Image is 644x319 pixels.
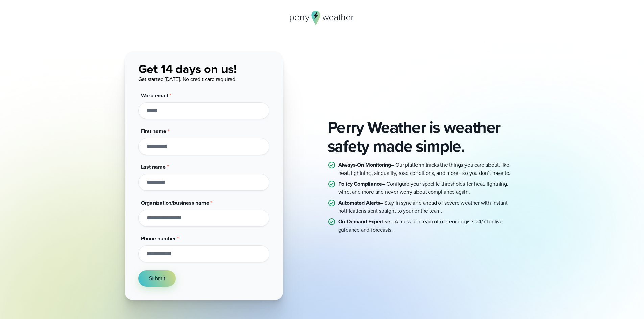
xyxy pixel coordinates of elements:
[338,218,390,225] strong: On-Demand Expertise
[328,118,520,156] h2: Perry Weather is weather safety made simple.
[338,161,520,177] p: – Our platform tracks the things you care about, like heat, lightning, air quality, road conditio...
[141,199,209,207] span: Organization/business name
[338,180,382,188] strong: Policy Compliance
[338,180,520,196] p: – Configure your specific thresholds for heat, lightning, wind, and more and never worry about co...
[138,75,237,83] span: Get started [DATE]. No credit card required.
[141,127,166,135] span: First name
[138,60,237,78] span: Get 14 days on us!
[138,270,176,287] button: Submit
[338,218,520,234] p: – Access our team of meteorologists 24/7 for live guidance and forecasts.
[141,163,166,171] span: Last name
[338,161,391,169] strong: Always-On Monitoring
[141,235,176,242] span: Phone number
[338,199,380,207] strong: Automated Alerts
[141,91,168,99] span: Work email
[338,199,520,215] p: – Stay in sync and ahead of severe weather with instant notifications sent straight to your entir...
[149,274,165,283] span: Submit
